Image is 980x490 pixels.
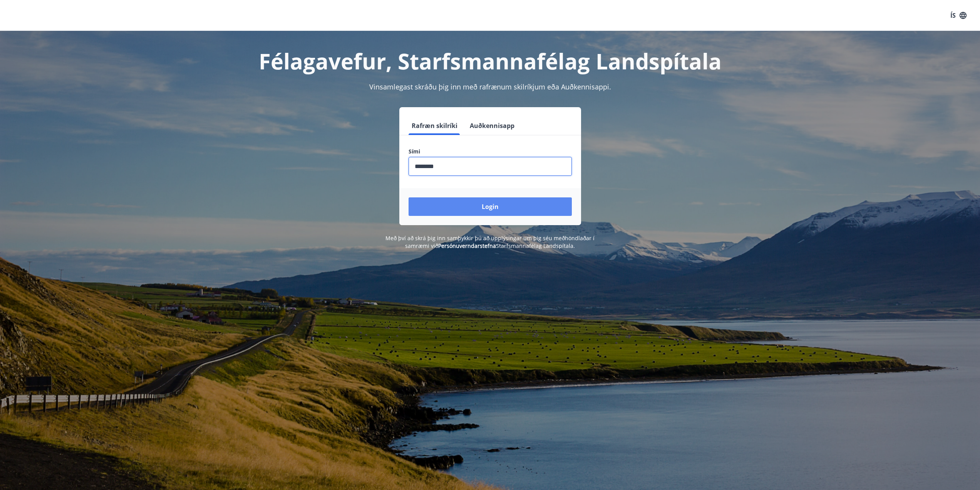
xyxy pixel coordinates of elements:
h1: Félagavefur, Starfsmannafélag Landspítala [222,46,758,76]
button: ÍS [946,8,971,22]
span: Með því að skrá þig inn samþykkir þú að upplýsingar um þig séu meðhöndlaðar í samræmi við Starfsm... [385,234,595,249]
span: Vinsamlegast skráðu þig inn með rafrænum skilríkjum eða Auðkennisappi. [369,82,611,91]
a: Persónuverndarstefna [438,242,496,249]
button: Login [409,197,572,216]
label: Sími [409,148,572,155]
button: Auðkennisapp [467,116,518,135]
button: Rafræn skilríki [409,116,461,135]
